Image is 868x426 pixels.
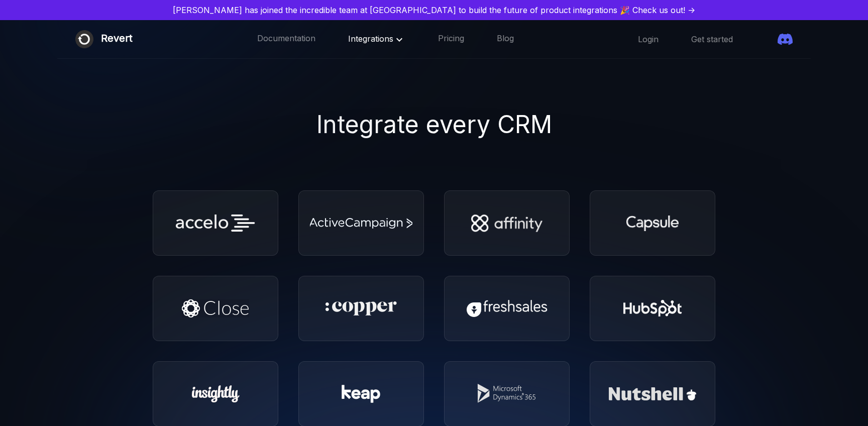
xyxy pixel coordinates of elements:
[348,34,405,44] span: Integrations
[101,30,133,48] div: Revert
[623,300,682,317] img: Hubspot CRM
[638,34,659,45] a: Login
[609,387,696,400] img: Nutshell CRM
[257,33,315,46] a: Documentation
[691,34,733,45] a: Get started
[467,300,548,317] img: Freshsales CRM
[497,33,514,46] a: Blog
[182,299,249,317] img: Close CRM
[75,30,93,48] img: Revert logo
[471,215,542,232] img: Affinity CRM
[4,4,864,16] a: [PERSON_NAME] has joined the incredible team at [GEOGRAPHIC_DATA] to build the future of product ...
[310,218,412,229] img: Active Campaign
[626,216,679,231] img: Capsule CRM
[342,385,381,403] img: Keap CRM
[438,33,464,46] a: Pricing
[325,301,397,315] img: Copper CRM
[471,374,543,414] img: Microsoft Dynamic 365 Sales CRM
[176,215,255,232] img: Accelo
[192,385,240,402] img: Insightly CRM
